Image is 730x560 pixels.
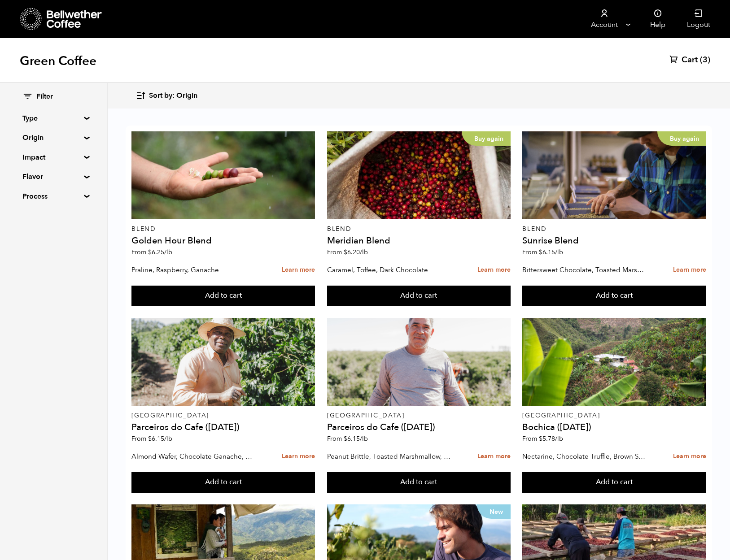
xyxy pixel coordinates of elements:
a: Learn more [673,260,706,280]
span: (3) [700,55,710,65]
span: From [327,248,368,256]
span: From [522,248,563,256]
button: Add to cart [131,286,315,306]
span: /lb [360,248,368,256]
a: Learn more [477,447,511,466]
span: Sort by: Origin [149,91,197,101]
a: Learn more [673,447,706,466]
p: [GEOGRAPHIC_DATA] [522,412,706,419]
summary: Impact [22,152,84,163]
p: Blend [522,226,706,232]
span: From [327,434,368,443]
span: From [522,434,563,443]
summary: Process [22,191,84,202]
h4: Parceiros do Cafe ([DATE]) [327,423,511,432]
h4: Bochica ([DATE]) [522,423,706,432]
summary: Type [22,113,84,124]
span: $ [539,248,542,256]
a: Cart (3) [669,55,710,65]
p: New [477,504,511,519]
h4: Meridian Blend [327,236,511,245]
p: Almond Wafer, Chocolate Ganache, Bing Cherry [131,450,256,463]
p: Buy again [657,131,706,146]
span: $ [148,248,152,256]
a: Buy again [522,131,706,219]
p: Praline, Raspberry, Ganache [131,263,256,277]
span: $ [539,434,542,443]
p: Peanut Brittle, Toasted Marshmallow, Bittersweet Chocolate [327,450,452,463]
a: Buy again [327,131,511,219]
span: Filter [36,92,53,102]
span: $ [344,248,347,256]
button: Sort by: Origin [136,85,197,106]
span: Cart [682,55,698,65]
p: [GEOGRAPHIC_DATA] [131,412,315,419]
span: From [131,434,172,443]
p: Bittersweet Chocolate, Toasted Marshmallow, Candied Orange, Praline [522,263,647,277]
span: /lb [555,434,563,443]
p: Buy again [462,131,511,146]
span: /lb [164,248,172,256]
span: /lb [555,248,563,256]
span: $ [344,434,347,443]
span: /lb [164,434,172,443]
h4: Golden Hour Blend [131,236,315,245]
summary: Origin [22,132,84,143]
a: Learn more [282,260,315,280]
p: Blend [327,226,511,232]
a: Learn more [282,447,315,466]
bdi: 5.78 [539,434,563,443]
bdi: 6.20 [344,248,368,256]
span: From [131,248,172,256]
h4: Sunrise Blend [522,236,706,245]
button: Add to cart [522,286,706,306]
button: Add to cart [327,286,511,306]
button: Add to cart [131,472,315,493]
p: Caramel, Toffee, Dark Chocolate [327,263,452,277]
button: Add to cart [522,472,706,493]
bdi: 6.15 [539,248,563,256]
p: Nectarine, Chocolate Truffle, Brown Sugar [522,450,647,463]
bdi: 6.15 [344,434,368,443]
bdi: 6.25 [148,248,172,256]
button: Add to cart [327,472,511,493]
span: /lb [360,434,368,443]
summary: Flavor [22,171,84,182]
h4: Parceiros do Cafe ([DATE]) [131,423,315,432]
p: [GEOGRAPHIC_DATA] [327,412,511,419]
p: Blend [131,226,315,232]
bdi: 6.15 [148,434,172,443]
a: Learn more [477,260,511,280]
span: $ [148,434,152,443]
h1: Green Coffee [20,53,96,69]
